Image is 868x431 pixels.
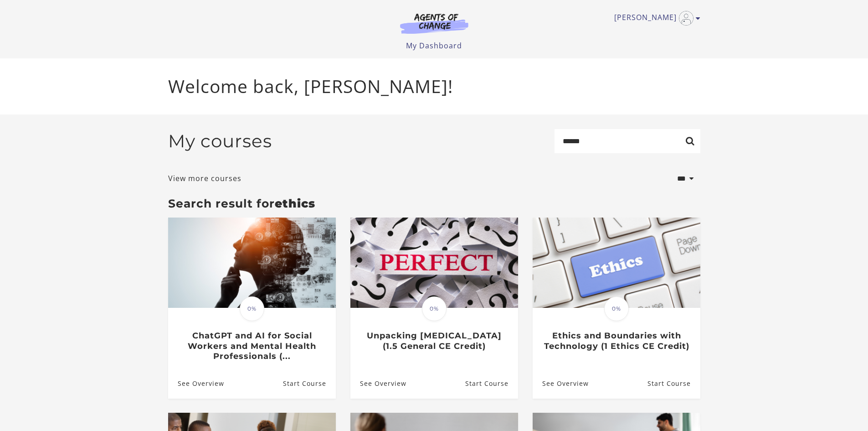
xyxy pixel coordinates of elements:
[168,130,272,152] h2: My courses
[168,173,241,184] a: View more courses
[614,11,696,26] a: Toggle menu
[360,331,508,351] h3: Unpacking [MEDICAL_DATA] (1.5 General CE Credit)
[350,369,406,398] a: Unpacking Perfectionism (1.5 General CE Credit): See Overview
[465,369,518,398] a: Unpacking Perfectionism (1.5 General CE Credit): Resume Course
[406,41,462,51] a: My Dashboard
[647,369,700,398] a: Ethics and Boundaries with Technology (1 Ethics CE Credit): Resume Course
[168,73,700,100] p: Welcome back, [PERSON_NAME]!
[390,13,478,34] img: Agents of Change Logo
[542,331,690,351] h3: Ethics and Boundaries with Technology (1 Ethics CE Credit)
[240,296,264,321] span: 0%
[533,369,589,398] a: Ethics and Boundaries with Technology (1 Ethics CE Credit): See Overview
[282,369,335,398] a: ChatGPT and AI for Social Workers and Mental Health Professionals (...: Resume Course
[178,331,326,362] h3: ChatGPT and AI for Social Workers and Mental Health Professionals (...
[168,369,224,398] a: ChatGPT and AI for Social Workers and Mental Health Professionals (...: See Overview
[275,197,315,210] strong: ethics
[604,296,629,321] span: 0%
[168,197,700,210] h3: Search result for
[422,296,447,321] span: 0%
